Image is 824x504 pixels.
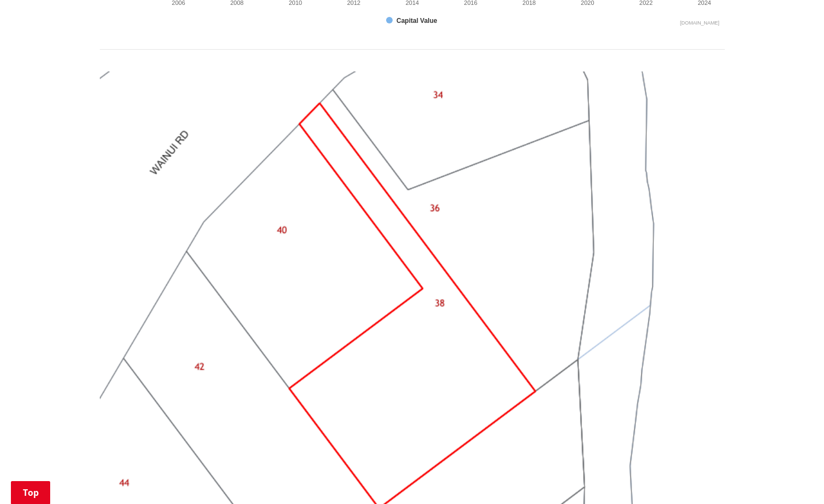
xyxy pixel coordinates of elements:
iframe: Messenger Launcher [774,458,813,497]
a: Top [11,481,50,504]
text: Chart credits: Highcharts.com [679,20,719,26]
button: Show Capital Value [386,16,439,26]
